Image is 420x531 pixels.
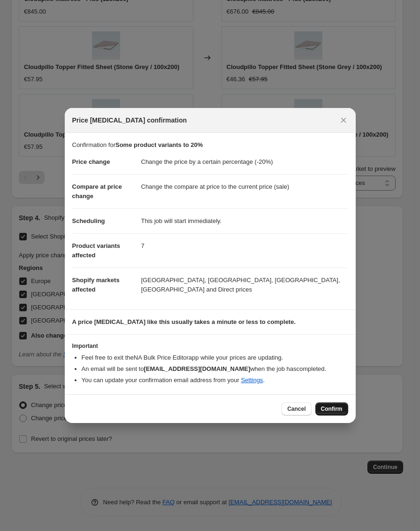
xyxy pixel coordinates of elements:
[72,342,348,350] h3: Important
[141,174,348,199] dd: Change the compare at price to the current price (sale)
[241,377,263,384] a: Settings
[321,405,343,413] span: Confirm
[72,115,187,125] span: Price [MEDICAL_DATA] confirmation
[72,140,348,150] p: Confirmation for
[141,150,348,174] dd: Change the price by a certain percentage (-20%)
[141,268,348,302] dd: [GEOGRAPHIC_DATA], [GEOGRAPHIC_DATA], [GEOGRAPHIC_DATA], [GEOGRAPHIC_DATA] and Direct prices
[337,114,350,127] button: Close
[72,183,122,200] span: Compare at price change
[82,364,348,374] li: An email will be sent to when the job has completed .
[72,318,296,325] b: A price [MEDICAL_DATA] like this usually takes a minute or less to complete.
[287,405,305,413] span: Cancel
[72,242,121,259] span: Product variants affected
[144,365,250,372] b: [EMAIL_ADDRESS][DOMAIN_NAME]
[141,233,348,258] dd: 7
[282,402,311,416] button: Cancel
[72,158,110,165] span: Price change
[82,376,348,385] li: You can update your confirmation email address from your .
[72,277,120,293] span: Shopify markets affected
[141,208,348,233] dd: This job will start immediately.
[82,353,348,362] li: Feel free to exit the NA Bulk Price Editor app while your prices are updating.
[115,141,203,148] b: Some product variants to 20%
[315,402,348,416] button: Confirm
[72,217,105,224] span: Scheduling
